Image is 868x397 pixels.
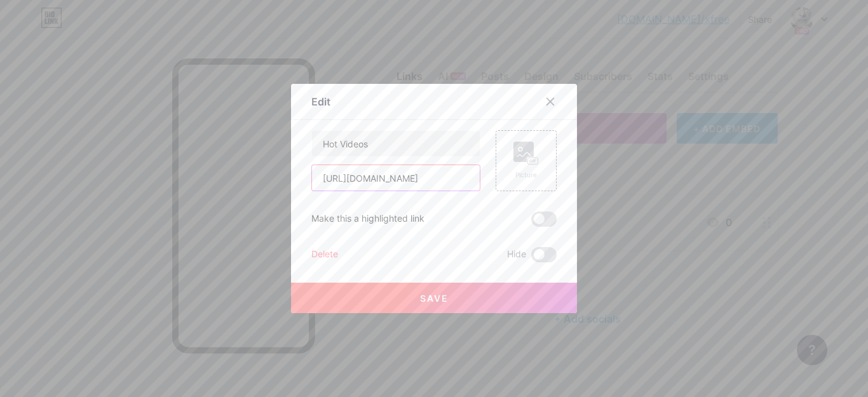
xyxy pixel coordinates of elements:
[420,293,449,304] span: Save
[311,212,424,227] div: Make this a highlighted link
[291,283,577,313] button: Save
[312,131,480,156] input: Title
[507,247,526,262] span: Hide
[312,165,480,191] input: URL
[513,170,539,180] div: Picture
[311,94,330,109] div: Edit
[311,247,338,262] div: Delete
